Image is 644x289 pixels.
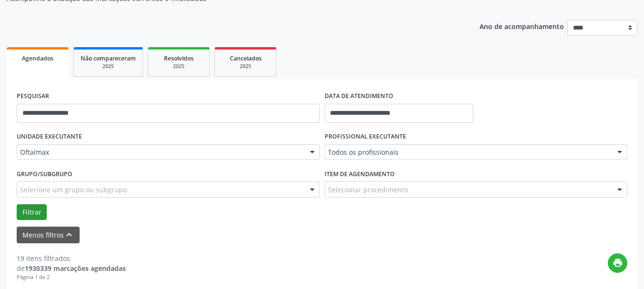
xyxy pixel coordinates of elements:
[222,63,269,70] div: 2025
[64,229,74,240] i: keyboard_arrow_up
[328,148,608,157] span: Todos os profissionais
[325,89,393,104] label: DATA DE ATENDIMENTO
[613,258,623,268] i: print
[480,20,564,32] p: Ano de acompanhamento
[17,167,72,181] label: Grupo/Subgrupo
[22,54,53,62] span: Agendados
[17,253,126,263] div: 19 itens filtrados
[17,204,47,220] button: Filtrar
[17,273,126,281] div: Página 1 de 2
[25,264,126,273] strong: 1930339 marcações agendadas
[17,227,80,243] button: Menos filtroskeyboard_arrow_up
[328,185,408,195] span: Selecionar procedimento
[325,130,406,144] label: PROFISSIONAL EXECUTANTE
[17,263,126,273] div: de
[230,54,262,62] span: Cancelados
[81,63,136,70] div: 2025
[20,185,127,195] span: Selecione um grupo ou subgrupo
[325,167,395,181] label: Item de agendamento
[17,130,82,144] label: UNIDADE EXECUTANTE
[17,89,49,104] label: PESQUISAR
[20,148,300,157] span: Oftalmax
[155,63,203,70] div: 2025
[164,54,194,62] span: Resolvidos
[608,253,627,273] button: print
[81,54,136,62] span: Não compareceram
